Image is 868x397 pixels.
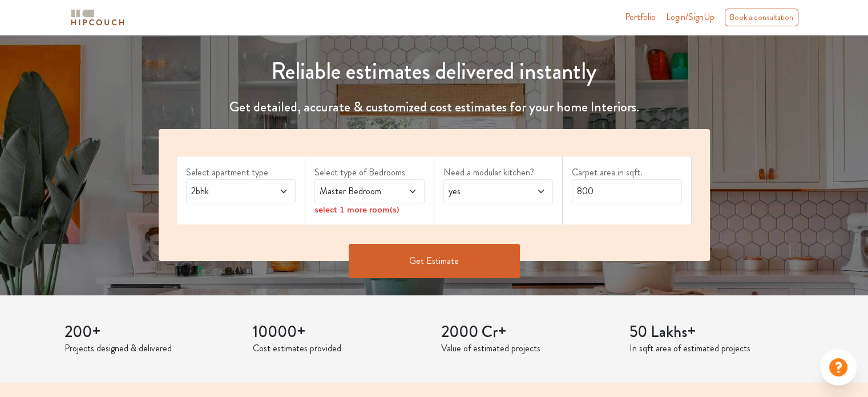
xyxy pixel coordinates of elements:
[441,323,616,342] h3: 2000 Cr+
[446,185,521,198] span: yes
[443,166,554,179] label: Need a modular kitchen?
[152,99,717,115] h4: Get detailed, accurate & customized cost estimates for your home Interiors.
[314,203,425,215] div: select 1 more room(s)
[629,323,804,342] h3: 50 Lakhs+
[349,244,520,278] button: Get Estimate
[152,58,717,85] h1: Reliable estimates delivered instantly
[69,7,126,27] img: logo-horizontal.svg
[317,185,392,198] span: Master Bedroom
[69,5,126,30] span: logo-horizontal.svg
[64,323,239,342] h3: 200+
[64,342,239,355] p: Projects designed & delivered
[253,323,427,342] h3: 10000+
[186,166,296,179] label: Select apartment type
[441,342,616,355] p: Value of estimated projects
[314,166,425,179] label: Select type of Bedrooms
[572,166,682,179] label: Carpet area in sqft.
[572,179,682,203] input: Enter area sqft
[629,342,804,355] p: In sqft area of estimated projects
[725,9,798,26] div: Book a consultation
[625,10,656,24] a: Portfolio
[253,342,427,355] p: Cost estimates provided
[189,185,264,198] span: 2bhk
[666,10,714,23] span: Login/SignUp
